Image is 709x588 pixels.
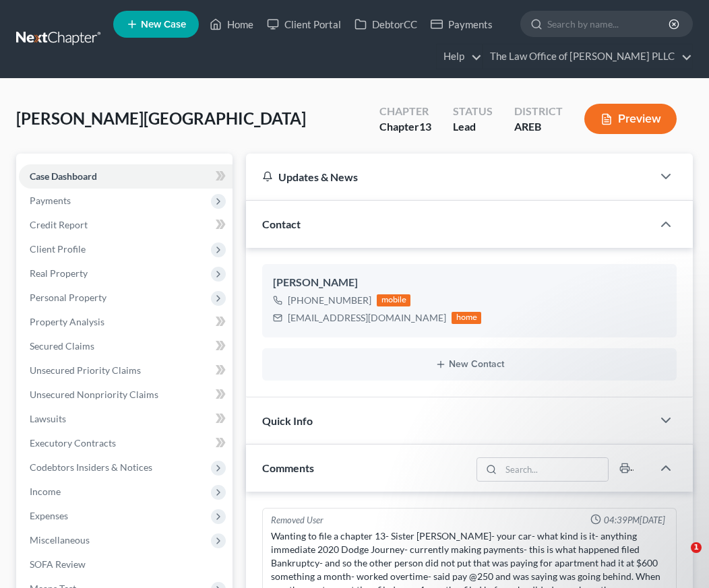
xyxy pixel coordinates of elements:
span: Expenses [30,510,68,521]
span: Lawsuits [30,413,66,424]
a: Help [437,44,482,69]
div: AREB [514,119,563,135]
span: Comments [262,461,314,474]
a: DebtorCC [348,12,424,36]
span: SOFA Review [30,558,86,570]
span: Personal Property [30,292,106,303]
span: Payments [30,195,71,206]
a: Credit Report [19,213,233,237]
a: Client Portal [260,12,348,36]
a: Payments [424,12,499,36]
a: Property Analysis [19,310,233,334]
span: Contact [262,218,301,230]
span: 1 [691,542,702,553]
a: Lawsuits [19,407,233,431]
button: Preview [584,104,677,134]
span: [PERSON_NAME][GEOGRAPHIC_DATA] [16,108,306,128]
span: Client Profile [30,243,86,255]
div: home [452,312,481,324]
a: Secured Claims [19,334,233,358]
a: The Law Office of [PERSON_NAME] PLLC [483,44,692,69]
span: Unsecured Nonpriority Claims [30,389,158,400]
span: New Case [141,20,186,30]
span: Case Dashboard [30,170,97,182]
span: Quick Info [262,414,313,427]
span: Executory Contracts [30,437,116,449]
div: Chapter [379,104,431,119]
span: 13 [419,120,431,133]
iframe: Intercom live chat [663,542,696,575]
div: [PERSON_NAME] [273,275,666,291]
span: Miscellaneous [30,534,90,546]
span: Credit Report [30,219,88,230]
span: Real Property [30,267,88,279]
div: mobile [377,294,410,306]
span: Income [30,486,61,497]
div: Updates & News [262,170,636,184]
div: Status [453,104,493,119]
button: New Contact [273,359,666,370]
div: District [514,104,563,119]
span: Secured Claims [30,340,94,352]
a: SOFA Review [19,552,233,577]
div: Chapter [379,119,431,135]
div: Removed User [271,514,323,527]
div: [EMAIL_ADDRESS][DOMAIN_NAME] [288,311,446,325]
a: Home [203,12,260,36]
a: Case Dashboard [19,164,233,189]
a: Executory Contracts [19,431,233,455]
a: Unsecured Priority Claims [19,358,233,383]
a: Unsecured Nonpriority Claims [19,383,233,407]
span: Property Analysis [30,316,104,327]
span: Unsecured Priority Claims [30,364,141,376]
div: Lead [453,119,493,135]
div: [PHONE_NUMBER] [288,294,371,307]
span: Codebtors Insiders & Notices [30,461,152,473]
input: Search by name... [547,11,671,36]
